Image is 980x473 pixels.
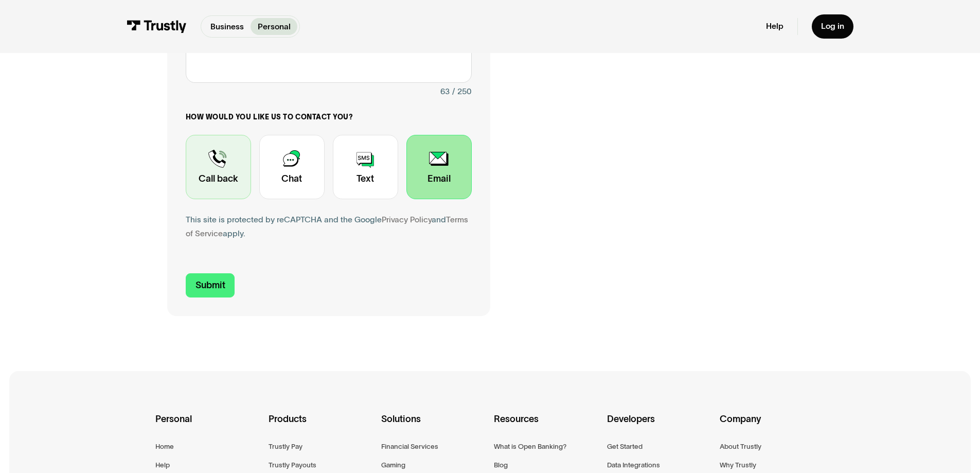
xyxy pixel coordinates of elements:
[812,14,853,39] a: Log in
[720,412,824,441] div: Company
[186,213,472,241] div: This site is protected by reCAPTCHA and the Google and apply.
[607,412,711,441] div: Developers
[720,441,761,452] a: About Trustly
[269,459,316,471] a: Trustly Payouts
[494,441,566,452] a: What is Open Banking?
[155,412,260,441] div: Personal
[203,18,251,35] a: Business
[821,21,844,31] div: Log in
[186,113,472,122] label: How would you like us to contact you?
[127,20,187,33] img: Trustly Logo
[720,459,756,471] a: Why Trustly
[494,459,508,471] a: Blog
[381,412,486,441] div: Solutions
[186,273,235,297] input: Submit
[607,441,643,452] a: Get Started
[155,441,174,452] a: Home
[210,21,244,33] p: Business
[251,18,297,35] a: Personal
[258,21,291,33] p: Personal
[155,459,170,471] a: Help
[494,412,598,441] div: Resources
[766,21,783,31] a: Help
[381,441,438,452] a: Financial Services
[381,459,405,471] a: Gaming
[382,215,432,224] a: Privacy Policy
[269,441,302,452] a: Trustly Pay
[607,459,660,471] a: Data Integrations
[452,85,472,99] div: / 250
[440,85,450,99] div: 63
[269,412,373,441] div: Products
